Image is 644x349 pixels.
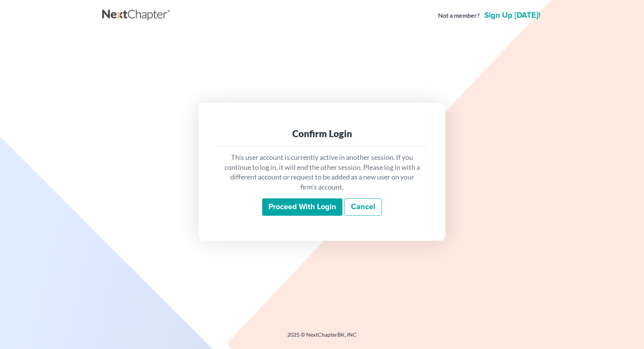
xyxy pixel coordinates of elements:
[223,128,421,140] div: Confirm Login
[223,153,421,192] p: This user account is currently active in another session. If you continue to log in, it will end ...
[344,198,382,216] a: Cancel
[102,331,542,345] div: 2025 © NextChapterBK, INC
[262,198,342,216] input: Proceed with login
[483,12,542,19] a: Sign up [DATE]!
[438,11,480,20] strong: Not a member?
